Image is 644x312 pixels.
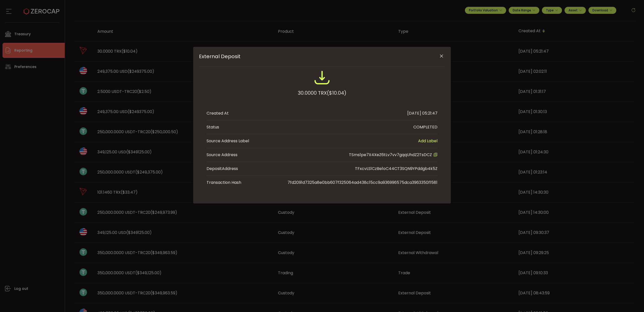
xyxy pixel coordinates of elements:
[207,110,229,116] div: Created At
[355,166,437,172] div: TFxcvLS1CzBe1oC44CT3SQN9YPddgb4k5Z
[207,124,219,130] div: Status
[418,138,437,144] span: Add Label
[207,138,249,144] span: Source Address Label
[407,110,437,116] div: [DATE] 05:21:47
[437,52,446,61] button: Close
[193,47,451,203] div: External Deposit
[207,180,257,186] span: Transaction Hash
[207,166,222,171] span: Deposit
[413,124,437,130] div: COMPLETED
[199,53,420,59] span: External Deposit
[298,88,346,97] div: 30.0000 TRX
[207,166,238,172] div: Address
[327,88,346,97] span: ($10.04)
[531,110,644,312] iframe: Chat Widget
[288,180,437,185] span: 7fd2091d7325a8e0bb607f325064ad438c15cc9a936996575dca3963350f1581
[207,152,237,158] div: Source Address
[349,152,432,158] span: TSms1pe7X4XeZ6tLv7vv7gqqUhdZ2TsDCZ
